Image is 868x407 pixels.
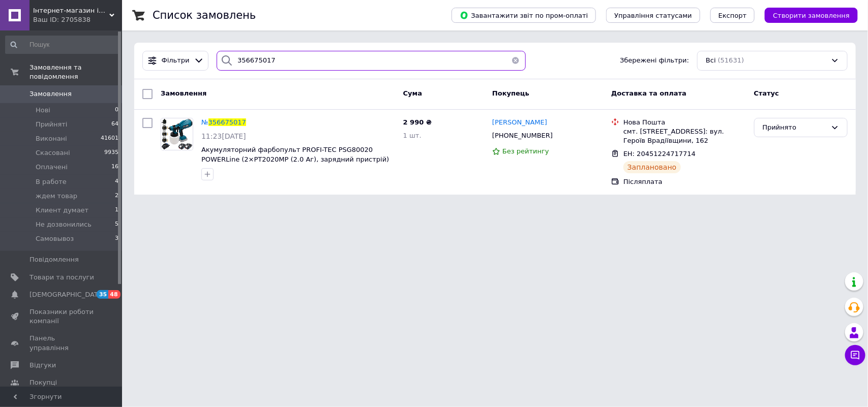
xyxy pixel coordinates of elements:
a: Акумуляторний фарбопульт PROFI-TEC PSG80020 POWERLine (2×PT2020MP (2.0 Aг), зарядний пристрій) [201,146,389,163]
span: 48 [108,290,120,299]
button: Управління статусами [606,8,700,23]
button: Чат з покупцем [845,345,865,365]
span: Не дозвонились [36,220,92,229]
span: 5 [115,220,118,229]
span: Оплачені [36,163,68,172]
span: Панель управління [29,334,94,352]
span: Відгуки [29,361,56,370]
span: 11:23[DATE] [201,132,246,140]
span: Всі [706,56,716,66]
span: Самовывоз [36,234,74,243]
span: ЕН: 20451224717714 [623,150,696,158]
span: Замовлення [29,89,72,99]
a: Фото товару [161,118,193,150]
span: Замовлення та повідомлення [29,63,122,81]
span: 64 [111,120,118,129]
div: Нова Пошта [623,118,746,127]
span: 3 [115,234,118,243]
span: Нові [36,106,50,115]
span: 2 [115,192,118,201]
button: Завантажити звіт по пром-оплаті [452,8,596,23]
span: Статус [754,89,780,97]
img: Фото товару [161,118,193,150]
span: [DEMOGRAPHIC_DATA] [29,290,105,299]
span: Скасовані [36,148,70,158]
div: Прийнято [763,122,827,133]
span: Покупці [29,378,57,387]
div: Заплановано [623,161,681,173]
span: 0 [115,106,118,115]
span: В работе [36,177,67,186]
button: Створити замовлення [765,8,858,23]
span: 2 990 ₴ [403,118,432,126]
span: Доставка та оплата [611,89,686,97]
div: смт. [STREET_ADDRESS]: вул. Героїв Врадіївщини, 162 [623,127,746,145]
span: Фільтри [162,56,190,66]
div: Ваш ID: 2705838 [33,15,122,24]
span: Створити замовлення [773,12,850,19]
span: Інтернет-магазин інструменту "РЕЗЕРВ" [33,6,109,15]
span: Виконані [36,134,67,143]
span: [PHONE_NUMBER] [492,132,553,139]
span: 4 [115,177,118,186]
span: (51631) [718,56,744,64]
span: Cума [403,89,422,97]
span: Повідомлення [29,255,79,264]
span: № [201,118,208,126]
span: Збережені фільтри: [620,56,689,66]
div: Післяплата [623,177,746,186]
span: Клиент думает [36,206,88,215]
span: Експорт [719,12,747,19]
span: 9935 [104,148,118,158]
span: Без рейтингу [502,147,549,155]
span: 356675017 [208,118,246,126]
span: 35 [97,290,108,299]
input: Пошук [5,36,119,54]
span: Управління статусами [614,12,692,19]
a: [PERSON_NAME] [492,118,547,128]
span: 1 [115,206,118,215]
a: Створити замовлення [755,11,858,19]
span: Покупець [492,89,529,97]
input: Пошук за номером замовлення, ПІБ покупця, номером телефону, Email, номером накладної [217,51,526,71]
span: 1 шт. [403,132,422,139]
span: Прийняті [36,120,67,129]
button: Очистить [505,51,526,71]
span: Замовлення [161,89,206,97]
h1: Список замовлень [153,9,256,21]
span: ждем товар [36,192,77,201]
span: Завантажити звіт по пром-оплаті [460,11,588,20]
span: Товари та послуги [29,273,94,282]
span: [PERSON_NAME] [492,118,547,126]
button: Експорт [710,8,755,23]
a: №356675017 [201,118,246,126]
span: Показники роботи компанії [29,307,94,326]
span: 41601 [101,134,118,143]
span: 16 [111,163,118,172]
